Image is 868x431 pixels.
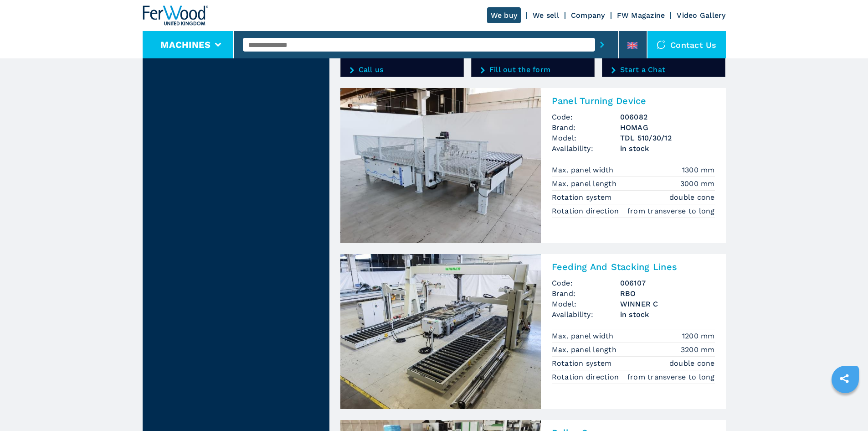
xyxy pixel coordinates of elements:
[620,288,715,299] h3: RBO
[571,11,605,20] a: Company
[160,39,211,50] button: Machines
[829,390,861,424] iframe: Chat
[552,372,621,382] p: Rotation direction
[595,34,609,55] button: submit-button
[552,165,616,175] p: Max. panel width
[552,206,621,216] p: Rotation direction
[552,95,715,106] h2: Panel Turning Device
[552,133,620,143] span: Model:
[552,288,620,299] span: Brand:
[533,11,559,20] a: We sell
[657,40,666,49] img: Contact us
[552,143,620,154] span: Availability:
[552,179,619,189] p: Max. panel length
[552,345,619,355] p: Max. panel length
[681,344,715,355] em: 3200 mm
[617,11,665,20] a: FW Magazine
[552,192,614,203] p: Rotation system
[682,165,715,175] em: 1300 mm
[677,11,725,20] a: Video Gallery
[669,192,715,203] em: double cone
[620,133,715,143] h3: TDL 510/30/12
[669,358,715,369] em: double cone
[552,261,715,272] h2: Feeding And Stacking Lines
[552,299,620,309] span: Model:
[627,206,715,216] em: from transverse to long
[552,278,620,288] span: Code:
[682,331,715,341] em: 1200 mm
[647,31,726,58] div: Contact us
[620,122,715,133] h3: HOMAG
[620,299,715,309] h3: WINNER C
[552,309,620,320] span: Availability:
[680,178,715,189] em: 3000 mm
[481,66,585,74] a: Fill out the form
[143,5,208,26] img: Ferwood
[833,367,856,390] a: sharethis
[350,66,454,74] a: Call us
[552,331,616,341] p: Max. panel width
[487,7,521,23] a: We buy
[627,372,715,382] em: from transverse to long
[340,254,541,409] img: Feeding And Stacking Lines RBO WINNER C
[340,88,726,243] a: Panel Turning Device HOMAG TDL 510/30/12Panel Turning DeviceCode:006082Brand:HOMAGModel:TDL 510/3...
[340,88,541,243] img: Panel Turning Device HOMAG TDL 510/30/12
[620,278,715,288] h3: 006107
[552,112,620,122] span: Code:
[552,358,614,369] p: Rotation system
[620,309,715,320] span: in stock
[620,143,715,154] span: in stock
[611,66,716,74] a: Start a Chat
[620,112,715,122] h3: 006082
[340,254,726,409] a: Feeding And Stacking Lines RBO WINNER CFeeding And Stacking LinesCode:006107Brand:RBOModel:WINNER...
[552,122,620,133] span: Brand:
